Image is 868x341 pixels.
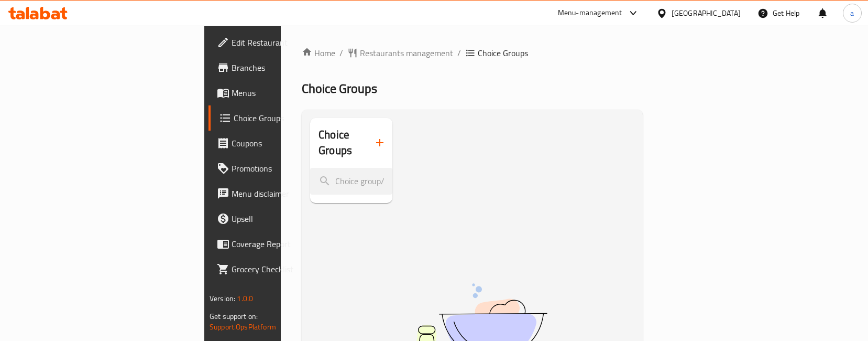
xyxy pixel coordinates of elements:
span: a [850,7,854,19]
span: Edit Restaurant [232,36,341,49]
span: Version: [210,292,235,305]
a: Menu disclaimer [208,181,349,206]
a: Branches [208,55,349,80]
span: Promotions [232,162,341,175]
div: [GEOGRAPHIC_DATA] [672,7,741,19]
a: Promotions [208,156,349,181]
span: Upsell [232,212,341,225]
a: Coverage Report [208,231,349,257]
div: Menu-management [558,7,622,19]
span: Choice Groups [478,47,528,59]
span: Choice Groups [234,112,341,124]
a: Grocery Checklist [208,257,349,282]
a: Upsell [208,206,349,231]
a: Choice Groups [208,105,349,131]
span: Coupons [232,137,341,150]
a: Menus [208,80,349,105]
span: Grocery Checklist [232,263,341,275]
span: Coverage Report [232,238,341,250]
li: / [457,47,461,59]
span: Get support on: [210,310,258,323]
span: Restaurants management [360,47,453,59]
span: Menu disclaimer [232,187,341,200]
nav: breadcrumb [302,47,643,59]
span: Menus [232,87,341,99]
a: Restaurants management [347,47,453,59]
a: Coupons [208,131,349,156]
span: 1.0.0 [237,292,253,305]
a: Support.OpsPlatform [210,320,276,334]
input: search [310,168,392,195]
span: Branches [232,61,341,74]
a: Edit Restaurant [208,30,349,55]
